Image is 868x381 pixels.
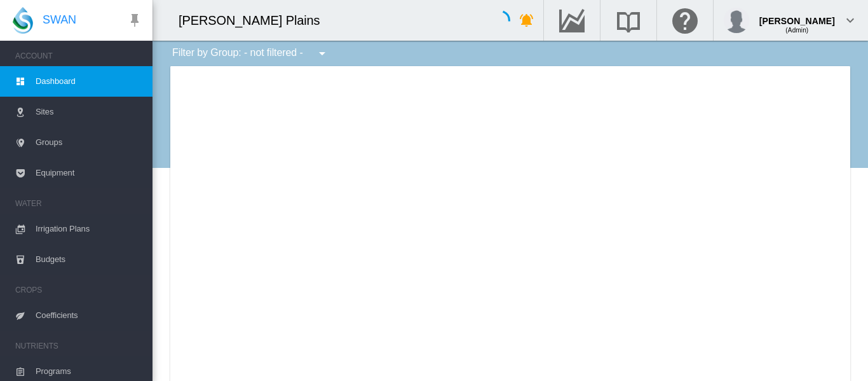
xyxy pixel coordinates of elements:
span: Sites [36,97,142,127]
span: Groups [36,127,142,158]
md-icon: icon-menu-down [315,46,330,61]
span: CROPS [15,280,142,300]
span: Equipment [36,158,142,188]
span: Coefficients [36,300,142,331]
span: Dashboard [36,66,142,97]
md-icon: Search the knowledge base [613,13,644,28]
span: WATER [15,193,142,214]
span: Irrigation Plans [36,214,142,244]
span: Budgets [36,244,142,275]
div: [PERSON_NAME] Plains [179,11,332,29]
span: (Admin) [785,27,808,34]
div: Filter by Group: - not filtered - [163,41,339,66]
md-icon: Go to the Data Hub [557,13,587,28]
img: profile.jpg [724,8,749,33]
md-icon: Click here for help [670,13,700,28]
span: SWAN [43,12,76,28]
span: NUTRIENTS [15,336,142,356]
button: icon-menu-down [309,41,335,66]
img: SWAN-Landscape-Logo-Colour-drop.png [13,7,33,34]
md-icon: icon-pin [127,13,142,28]
div: [PERSON_NAME] [759,10,835,22]
md-icon: icon-chevron-down [843,13,858,28]
md-icon: icon-bell-ring [519,13,534,28]
button: icon-bell-ring [514,8,539,33]
span: ACCOUNT [15,46,142,66]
